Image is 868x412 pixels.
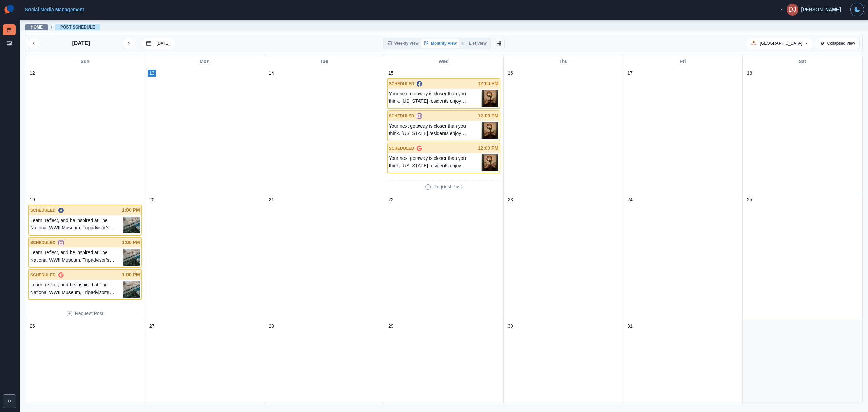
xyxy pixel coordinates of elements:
[75,310,103,317] p: Request Post
[384,55,504,68] div: Wed
[30,281,123,298] p: Learn, reflect, and be inspired at The National WWII Museum, Tripadvisor’s top pick in [GEOGRAPHI...
[388,196,394,203] p: 22
[478,145,499,152] p: 12:00 PM
[388,70,394,77] p: 15
[481,90,498,107] img: ktotulebn4ositkrlols
[123,38,134,49] button: next month
[3,394,16,408] button: Expand
[157,41,170,46] p: [DATE]
[508,70,513,77] p: 16
[122,207,140,214] p: 1:00 PM
[743,55,862,68] div: Sat
[788,1,796,18] div: Dana Jacob
[750,40,757,47] img: 139989860830
[385,39,421,48] button: Weekly View
[30,217,123,233] p: Learn, reflect, and be inspired at The National WWII Museum, Tripadvisor’s top pick in [GEOGRAPHI...
[627,323,633,330] p: 31
[264,55,384,68] div: Tue
[478,112,499,119] p: 12:00 PM
[269,196,274,203] p: 21
[29,196,35,203] p: 19
[3,24,16,35] a: Post Schedule
[389,113,414,119] p: SCHEDULED
[25,55,145,68] div: Sun
[123,217,140,233] img: bpafobpedryqnudurt3j
[627,70,633,77] p: 17
[149,323,155,330] p: 27
[51,23,52,31] span: /
[389,90,482,107] p: Your next getaway is closer than you think. [US_STATE] residents enjoy exclusive discounts at [GE...
[28,38,39,49] button: previous month
[29,323,35,330] p: 26
[149,196,155,203] p: 20
[122,271,140,278] p: 1:00 PM
[30,272,56,278] p: SCHEDULED
[60,25,95,30] a: Post Schedule
[72,39,90,48] p: [DATE]
[25,7,84,12] a: Social Media Management
[122,239,140,246] p: 1:00 PM
[801,7,841,13] div: [PERSON_NAME]
[508,196,513,203] p: 23
[389,145,414,151] p: SCHEDULED
[30,207,56,213] p: SCHEDULED
[433,183,462,190] p: Request Post
[508,323,513,330] p: 30
[774,3,846,16] button: [PERSON_NAME]
[3,38,16,49] a: Media Library
[149,70,155,77] p: 13
[142,38,174,49] button: go to today
[123,281,140,298] img: bpafobpedryqnudurt3j
[389,154,482,171] p: Your next getaway is closer than you think. [US_STATE] residents enjoy exclusive discounts at [GE...
[25,23,100,31] nav: breadcrumb
[31,25,43,30] a: Home
[269,70,274,77] p: 14
[421,39,459,48] button: Monthly View
[746,38,813,49] button: [GEOGRAPHIC_DATA]
[30,249,123,266] p: Learn, reflect, and be inspired at The National WWII Museum, Tripadvisor’s top pick in [GEOGRAPHI...
[269,323,274,330] p: 28
[478,80,499,87] p: 12:00 PM
[747,196,752,203] p: 25
[481,122,498,139] img: ktotulebn4ositkrlols
[389,122,482,139] p: Your next getaway is closer than you think. [US_STATE] residents enjoy exclusive discounts at [GE...
[850,3,864,16] button: Toggle Mode
[481,154,498,171] img: ktotulebn4ositkrlols
[747,70,752,77] p: 18
[145,55,265,68] div: Mon
[623,55,743,68] div: Fri
[388,323,394,330] p: 29
[30,240,56,246] p: SCHEDULED
[389,81,414,87] p: SCHEDULED
[123,249,140,266] img: bpafobpedryqnudurt3j
[494,38,505,49] button: Change View Order
[29,70,35,77] p: 12
[816,38,860,49] button: Collapsed View
[504,55,623,68] div: Thu
[459,39,489,48] button: List View
[627,196,633,203] p: 24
